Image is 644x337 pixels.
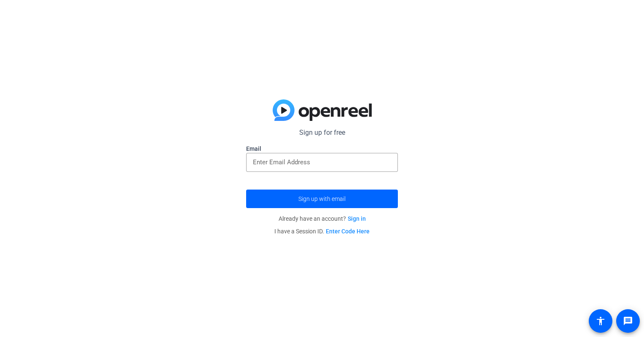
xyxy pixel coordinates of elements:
p: Sign up for free [246,128,398,138]
a: Enter Code Here [326,228,370,235]
span: I have a Session ID. [274,228,370,235]
img: blue-gradient.svg [273,99,372,121]
mat-icon: message [623,316,633,326]
button: Sign up with email [246,190,398,208]
span: Already have an account? [279,215,366,222]
mat-icon: accessibility [596,316,606,326]
input: Enter Email Address [253,157,391,167]
a: Sign in [348,215,366,222]
label: Email [246,144,398,153]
